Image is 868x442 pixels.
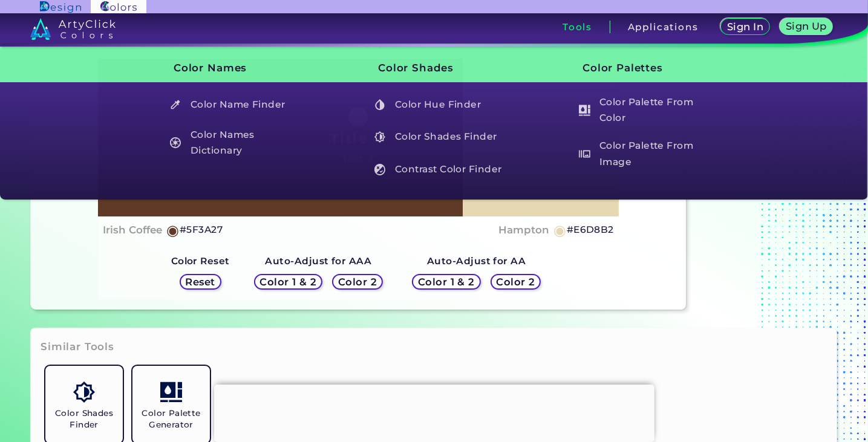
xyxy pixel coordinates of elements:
[427,255,526,267] strong: Auto-Adjust for AA
[368,158,511,181] a: Contrast Color Finder
[723,19,768,34] a: Sign In
[368,93,511,116] a: Color Hue Finder
[579,105,590,116] img: icon_col_pal_col_white.svg
[163,93,305,116] a: Color Name Finder
[368,126,509,149] h5: Color Shades Finder
[368,126,511,149] a: Color Shades Finder
[73,382,94,403] img: icon_color_shades.svg
[498,221,549,239] h4: Hampton
[50,408,118,431] h5: Color Shades Finder
[137,408,205,431] h5: Color Palette Generator
[374,131,386,143] img: icon_color_shades_white.svg
[41,340,114,354] h3: Similar Tools
[788,22,825,31] h5: Sign Up
[170,137,181,149] img: icon_color_names_dictionary_white.svg
[573,137,714,171] h5: Color Palette From Image
[40,1,80,13] img: ArtyClick Design logo
[498,278,533,287] h5: Color 2
[368,93,509,116] h5: Color Hue Finder
[729,22,762,31] h5: Sign In
[164,126,305,160] h5: Color Names Dictionary
[374,99,386,111] img: icon_color_hue_white.svg
[572,93,715,128] a: Color Palette From Color
[265,255,371,267] strong: Auto-Adjust for AAA
[340,278,375,287] h5: Color 2
[572,137,715,171] a: Color Palette From Image
[358,53,511,83] h3: Color Shades
[782,19,830,34] a: Sign Up
[420,278,472,287] h5: Color 1 & 2
[628,22,699,31] h3: Applications
[171,255,230,267] strong: Color Reset
[187,278,214,287] h5: Reset
[374,164,386,175] img: icon_color_contrast_white.svg
[180,222,223,238] h5: #5F3A27
[166,223,180,238] h5: ◉
[573,93,714,128] h5: Color Palette From Color
[163,126,305,160] a: Color Names Dictionary
[368,158,509,181] h5: Contrast Color Finder
[153,53,305,83] h3: Color Names
[30,18,116,40] img: logo_artyclick_colors_white.svg
[103,221,162,239] h4: Irish Coffee
[563,53,715,83] h3: Color Palettes
[567,222,614,238] h5: #E6D8B2
[579,148,590,160] img: icon_palette_from_image_white.svg
[164,93,305,116] h5: Color Name Finder
[160,382,181,403] img: icon_col_pal_col.svg
[214,385,654,439] iframe: Advertisement
[170,99,181,111] img: icon_color_name_finder_white.svg
[563,22,592,31] h3: Tools
[263,278,314,287] h5: Color 1 & 2
[553,223,567,238] h5: ◉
